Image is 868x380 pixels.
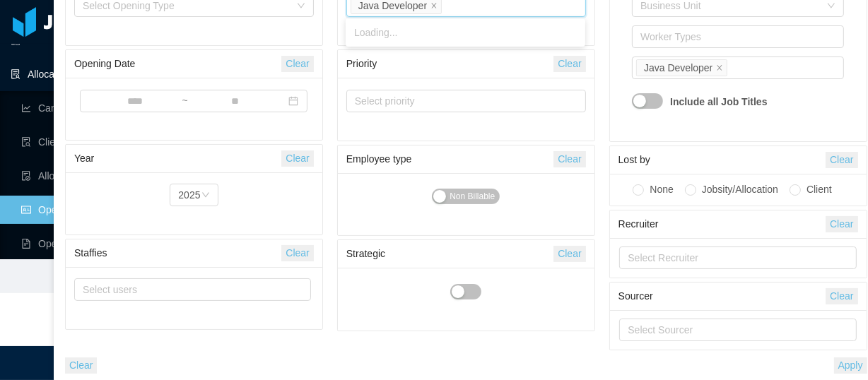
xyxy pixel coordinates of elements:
button: Clear [281,245,313,261]
span: Non Billable [450,189,495,203]
div: Staffies [74,240,281,266]
span: None [644,184,679,195]
button: Clear [281,56,313,72]
div: Select Recruiter [628,251,841,265]
button: Clear [826,152,857,168]
div: Recruiter [618,211,826,237]
a: icon: idcardOpenings Flow [21,196,130,224]
div: Sourcer [618,283,826,309]
button: Clear [826,216,857,232]
button: Clear [553,56,585,72]
div: Priority [346,51,553,77]
i: icon: close [716,64,723,73]
i: icon: solution [11,69,20,79]
a: icon: file-textOpenings [21,230,130,258]
div: Select Sourcer [628,323,841,337]
span: Client [801,184,838,195]
i: icon: down [827,1,835,11]
div: 2025 [178,184,200,206]
strong: Include all Job Titles [670,88,767,116]
span: Loading... [354,27,398,38]
a: icon: file-doneAllocation Requests [21,162,130,190]
i: icon: close [430,2,438,11]
span: Allocation [28,69,71,80]
button: Clear [65,357,97,374]
button: Clear [553,151,585,167]
div: Lost by [618,147,826,173]
li: Java Developer [636,59,727,76]
button: Apply [834,357,867,374]
div: Select users [83,283,296,297]
a: icon: line-chartCandidate Pipelines [21,94,130,122]
div: Year [74,146,281,172]
button: Clear [553,246,585,262]
div: Java Developer [644,60,712,76]
div: Worker Types [640,30,829,44]
div: Select priority [355,94,565,108]
a: icon: file-searchClient Discoveries [21,128,130,156]
i: icon: down [297,1,305,11]
div: Strategic [346,241,553,267]
button: Clear [826,288,857,304]
div: Employee type [346,146,553,172]
span: Jobsity/Allocation [696,184,784,195]
i: icon: calendar [288,96,298,106]
div: Opening Date [74,51,281,77]
button: Clear [281,150,313,167]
